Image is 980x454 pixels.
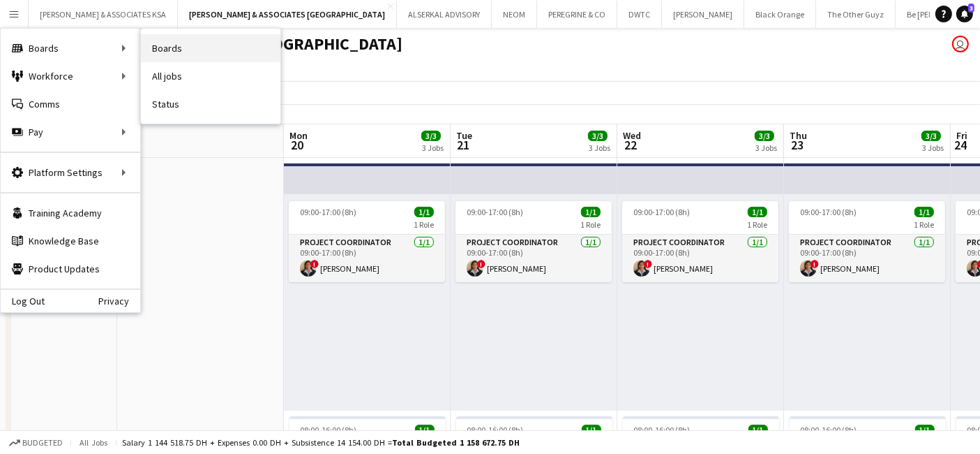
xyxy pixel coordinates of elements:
span: 08:00-16:00 (8h) [801,425,857,435]
span: 1 Role [914,219,934,230]
span: 3/3 [588,131,608,141]
span: 1/1 [581,207,601,217]
span: 09:00-17:00 (8h) [467,207,523,217]
button: The Other Guyz [816,1,896,28]
span: Tue [456,129,472,142]
button: PEREGRINE & CO [537,1,617,28]
a: Status [141,90,280,118]
a: Comms [1,90,140,118]
span: 23 [787,137,807,153]
button: DWTC [617,1,662,28]
button: [PERSON_NAME] & ASSOCIATES KSA [29,1,178,28]
span: Budgeted [22,438,63,448]
a: Log Out [1,295,45,307]
a: Product Updates [1,255,140,283]
a: Knowledge Base [1,227,140,255]
div: 3 Jobs [755,142,777,153]
span: 3/3 [421,131,441,141]
button: Black Orange [744,1,816,28]
span: Thu [790,129,807,142]
a: Privacy [98,295,140,307]
app-job-card: 09:00-17:00 (8h)1/11 RoleProject Coordinator1/109:00-17:00 (8h)![PERSON_NAME] [789,201,945,282]
span: Wed [623,129,641,142]
span: 1/1 [748,207,767,217]
app-card-role: Project Coordinator1/109:00-17:00 (8h)![PERSON_NAME] [789,235,945,282]
span: All jobs [77,437,110,448]
div: Boards [1,34,140,62]
div: Platform Settings [1,159,140,186]
button: NEOM [492,1,537,28]
span: 1/1 [914,207,934,217]
div: Salary 1 144 518.75 DH + Expenses 0.00 DH + Subsistence 14 154.00 DH = [122,437,520,448]
div: Workforce [1,62,140,90]
span: Total Budgeted 1 158 672.75 DH [392,437,520,448]
app-user-avatar: Glenda Castelino [952,36,969,52]
span: 21 [454,137,472,153]
span: Mon [289,129,308,142]
span: 1/1 [414,207,434,217]
span: 1/1 [915,425,935,435]
span: ! [310,260,319,268]
div: 3 Jobs [422,142,444,153]
span: 09:00-17:00 (8h) [300,207,356,217]
a: Training Academy [1,199,140,227]
button: Budgeted [7,435,65,451]
a: All jobs [141,62,280,90]
app-job-card: 09:00-17:00 (8h)1/11 RoleProject Coordinator1/109:00-17:00 (8h)![PERSON_NAME] [455,201,612,282]
app-job-card: 09:00-17:00 (8h)1/11 RoleProject Coordinator1/109:00-17:00 (8h)![PERSON_NAME] [289,201,445,282]
a: Boards [141,34,280,62]
app-card-role: Project Coordinator1/109:00-17:00 (8h)![PERSON_NAME] [622,235,778,282]
span: 1/1 [582,425,601,435]
app-card-role: Project Coordinator1/109:00-17:00 (8h)![PERSON_NAME] [455,235,612,282]
span: 08:00-16:00 (8h) [634,425,691,435]
span: 1/1 [748,425,768,435]
span: 08:00-16:00 (8h) [301,425,357,435]
div: 3 Jobs [922,142,944,153]
span: Fri [956,129,967,142]
app-card-role: Project Coordinator1/109:00-17:00 (8h)![PERSON_NAME] [289,235,445,282]
button: ALSERKAL ADVISORY [397,1,492,28]
button: [PERSON_NAME] [662,1,744,28]
span: ! [477,260,485,268]
span: 1/1 [415,425,435,435]
span: 1 Role [580,219,601,230]
span: 3 [968,3,974,13]
span: 24 [954,137,967,153]
span: 20 [287,137,308,153]
span: ! [811,260,819,268]
div: 3 Jobs [589,142,610,153]
span: 3/3 [921,131,941,141]
span: 1 Role [747,219,767,230]
a: 3 [956,6,973,22]
span: 1 Role [414,219,434,230]
span: 22 [621,137,641,153]
div: Pay [1,118,140,146]
span: 09:00-17:00 (8h) [633,207,690,217]
span: 09:00-17:00 (8h) [800,207,857,217]
app-job-card: 09:00-17:00 (8h)1/11 RoleProject Coordinator1/109:00-17:00 (8h)![PERSON_NAME] [622,201,778,282]
button: [PERSON_NAME] & ASSOCIATES [GEOGRAPHIC_DATA] [178,1,397,28]
span: ! [644,260,652,268]
span: 08:00-16:00 (8h) [467,425,524,435]
span: 3/3 [755,131,774,141]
